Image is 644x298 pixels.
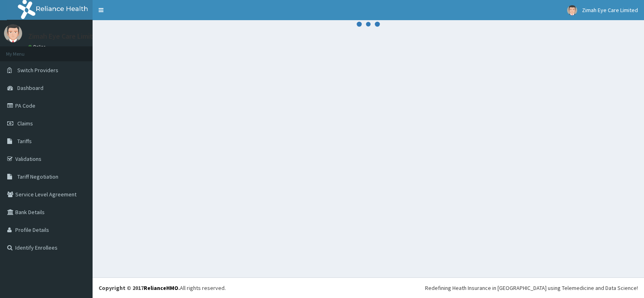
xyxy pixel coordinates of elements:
[28,33,101,40] p: Zimah Eye Care Limited
[17,67,58,74] span: Switch Providers
[93,277,644,298] footer: All rights reserved.
[582,6,638,14] span: Zimah Eye Care Limited
[17,138,32,145] span: Tariffs
[144,284,178,292] a: RelianceHMO
[17,84,43,92] span: Dashboard
[425,284,638,292] div: Redefining Heath Insurance in [GEOGRAPHIC_DATA] using Telemedicine and Data Science!
[567,5,577,15] img: User Image
[99,284,180,292] strong: Copyright © 2017 .
[356,12,380,36] svg: audio-loading
[4,24,22,42] img: User Image
[17,120,33,127] span: Claims
[17,173,58,180] span: Tariff Negotiation
[28,44,47,50] a: Online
